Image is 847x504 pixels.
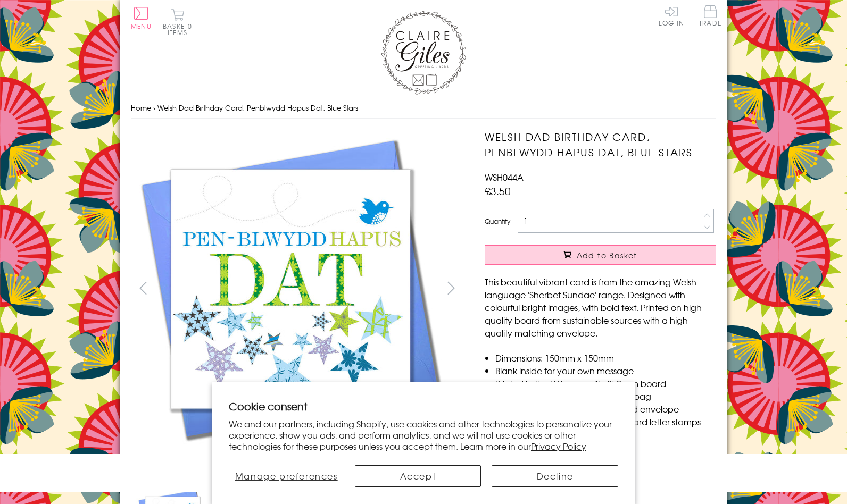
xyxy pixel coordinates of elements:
label: Quantity [485,216,510,226]
span: › [153,103,155,113]
a: Log In [659,5,684,26]
button: Add to Basket [485,245,716,265]
span: Manage preferences [235,469,338,482]
button: Decline [492,465,618,487]
button: Manage preferences [229,465,344,487]
a: Trade [699,5,721,28]
button: Menu [131,7,152,29]
button: prev [131,276,155,300]
span: Menu [131,21,152,31]
li: Printed in the U.K on quality 350gsm board [495,377,716,390]
h2: Cookie consent [229,399,618,414]
p: We and our partners, including Shopify, use cookies and other technologies to personalize your ex... [229,418,618,451]
a: Privacy Policy [531,440,586,452]
span: Welsh Dad Birthday Card, Penblwydd Hapus Dat, Blue Stars [157,103,358,113]
li: Dimensions: 150mm x 150mm [495,351,716,364]
nav: breadcrumbs [131,97,716,119]
span: £3.50 [485,183,511,198]
button: Basket0 items [163,9,192,36]
button: Accept [355,465,481,487]
span: 0 items [168,21,192,37]
span: Trade [699,5,721,26]
span: WSH044A [485,171,524,183]
img: Claire Giles Greetings Cards [381,11,466,95]
li: Blank inside for your own message [495,364,716,377]
button: next [439,276,463,300]
p: This beautiful vibrant card is from the amazing Welsh language 'Sherbet Sundae' range. Designed w... [485,275,716,339]
img: Welsh Dad Birthday Card, Penblwydd Hapus Dat, Blue Stars [131,129,450,448]
span: Add to Basket [577,250,637,261]
h1: Welsh Dad Birthday Card, Penblwydd Hapus Dat, Blue Stars [485,129,716,160]
a: Home [131,103,151,113]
